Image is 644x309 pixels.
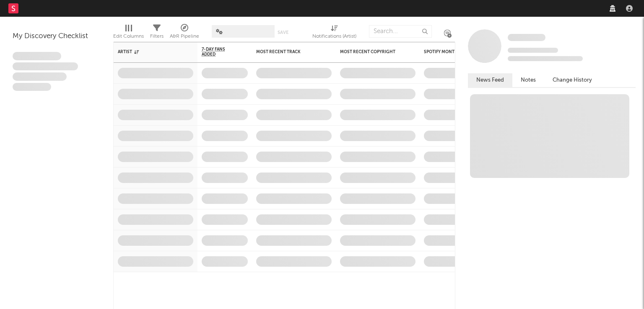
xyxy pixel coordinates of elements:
div: Notifications (Artist) [312,21,356,45]
div: Spotify Monthly Listeners [424,49,487,54]
span: 0 fans last week [508,56,583,61]
input: Search... [369,25,432,38]
div: Edit Columns [113,21,144,45]
span: Aliquam viverra [13,83,51,91]
div: A&R Pipeline [170,21,199,45]
div: Filters [150,21,164,45]
span: 7-Day Fans Added [202,47,235,57]
button: Save [278,30,288,35]
span: Praesent ac interdum [13,72,67,81]
span: Tracking Since: [DATE] [508,48,558,53]
div: Edit Columns [113,31,144,41]
div: Filters [150,31,164,41]
div: Artist [118,49,181,54]
span: Some Artist [508,34,545,41]
a: Some Artist [508,33,545,42]
span: Lorem ipsum dolor [13,52,61,60]
div: My Discovery Checklist [13,31,101,41]
button: News Feed [468,73,512,87]
button: Change History [544,73,600,87]
span: Integer aliquet in purus et [13,62,78,71]
div: Most Recent Track [256,49,319,54]
div: A&R Pipeline [170,31,199,41]
div: Most Recent Copyright [340,49,403,54]
div: Notifications (Artist) [312,31,356,41]
button: Notes [512,73,544,87]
